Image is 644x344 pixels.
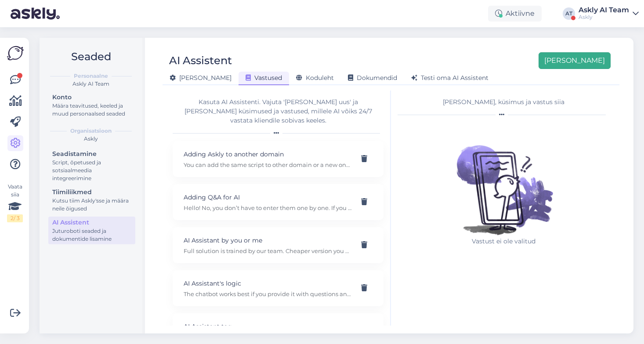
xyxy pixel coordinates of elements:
button: [PERSON_NAME] [539,52,611,69]
p: AI Assistant's logic [184,279,351,288]
b: Organisatsioon [70,127,112,135]
span: Vastused [246,74,282,82]
span: Testi oma AI Assistent [411,74,488,82]
img: Askly Logo [7,45,24,62]
div: 2 / 3 [7,214,23,222]
h2: Seaded [47,48,135,65]
div: Askly AI Team [47,80,135,88]
p: AI Assistant by you or me [184,235,351,245]
div: AT [563,7,575,20]
div: Aktiivne [488,6,542,22]
div: AI Assistant's logicThe chatbot works best if you provide it with questions and answers. Settings... [173,270,384,306]
span: [PERSON_NAME] [170,74,232,82]
div: Seadistamine [52,149,131,159]
span: Koduleht [296,74,334,82]
div: [PERSON_NAME], küsimus ja vastus siia [398,98,609,107]
p: Hello! No, you don’t have to enter them one by one. If you have a document or file to share, plea... [184,204,351,212]
a: KontoMäära teavitused, keeled ja muud personaalsed seaded [48,91,135,119]
p: Adding Askly to another domain [184,149,351,159]
div: AI Assistant by you or meFull solution is trained by our team. Cheaper version you can set up you... [173,227,384,263]
div: Adding Q&A for AIHello! No, you don’t have to enter them one by one. If you have a document or fi... [173,184,384,220]
div: Askly [579,14,629,21]
div: AI Assistent [169,52,232,69]
p: You can add the same script to other domain or a new one (need to purchase an additional license ... [184,161,351,169]
div: AI Assistent [52,218,131,227]
a: AI AssistentJuturoboti seaded ja dokumentide lisamine [48,217,135,244]
div: Konto [52,93,131,102]
div: Script, õpetused ja sotsiaalmeedia integreerimine [52,159,131,182]
div: Vaata siia [7,183,23,222]
div: Askly AI Team [579,7,629,14]
div: Kasuta AI Assistenti. Vajuta '[PERSON_NAME] uus' ja [PERSON_NAME] küsimused ja vastused, millele ... [173,98,384,125]
p: Vastust ei ole valitud [446,237,561,246]
b: Personaalne [74,72,108,80]
div: Juturoboti seaded ja dokumentide lisamine [52,227,131,243]
div: Määra teavitused, keeled ja muud personaalsed seaded [52,102,131,118]
a: SeadistamineScript, õpetused ja sotsiaalmeedia integreerimine [48,148,135,184]
div: Adding Askly to another domainYou can add the same script to other domain or a new one (need to p... [173,141,384,177]
div: Tiimiliikmed [52,188,131,197]
div: Kutsu tiim Askly'sse ja määra neile õigused [52,197,131,213]
p: The chatbot works best if you provide it with questions and answers. Settings > AI Assistant Ther... [184,290,351,298]
span: Dokumendid [348,74,397,82]
p: AI Assistant tag [184,322,351,331]
div: Askly [47,135,135,143]
a: Askly AI TeamAskly [579,7,639,21]
p: Full solution is trained by our team. Cheaper version you can set up yourself by adding most freq... [184,247,351,255]
img: No qna [446,123,561,237]
a: TiimiliikmedKutsu tiim Askly'sse ja määra neile õigused [48,186,135,214]
p: Adding Q&A for AI [184,192,351,202]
